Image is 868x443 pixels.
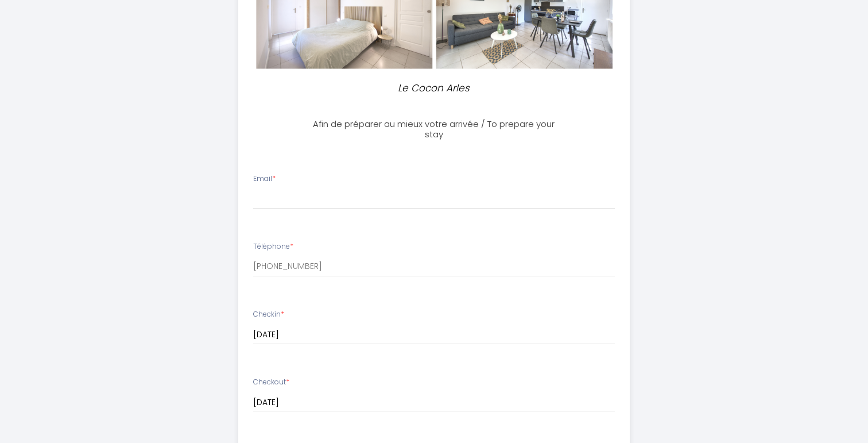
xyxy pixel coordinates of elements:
[253,309,284,320] label: Checkin
[253,174,276,184] label: Email
[253,241,293,252] label: Téléphone
[306,119,561,140] h3: Afin de préparer au mieux votre arrivée / To prepare your stay
[311,80,557,96] p: Le Cocon Arles
[253,377,289,388] label: Checkout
